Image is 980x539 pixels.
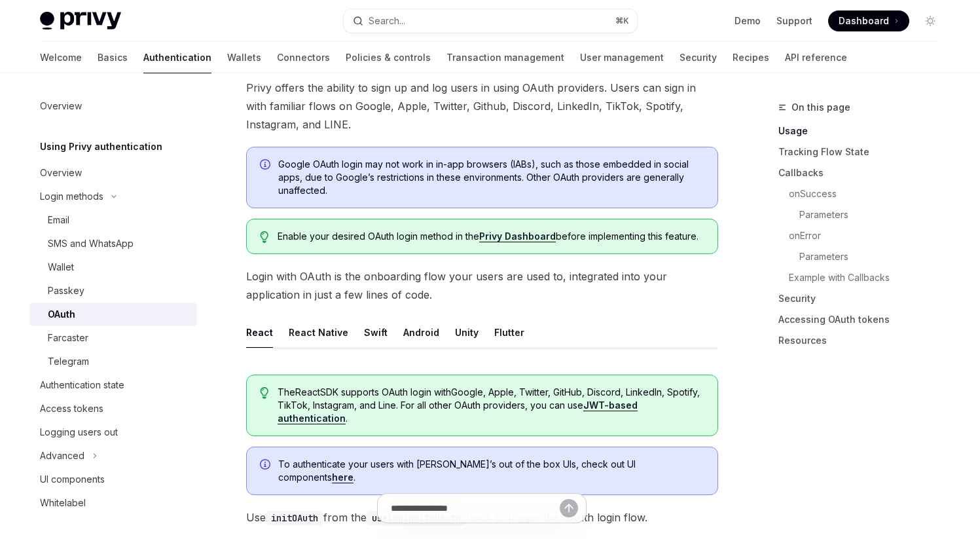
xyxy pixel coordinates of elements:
div: OAuth [48,307,75,322]
svg: Tip [260,231,269,243]
a: Farcaster [29,326,197,350]
div: Authentication state [40,377,124,393]
a: Wallets [227,42,261,73]
a: UI components [29,468,197,491]
a: SMS and WhatsApp [29,232,197,255]
div: Access tokens [40,401,103,417]
a: Authentication [143,42,211,73]
button: Unity [455,317,479,348]
div: Search... [369,13,405,29]
button: Swift [364,317,388,348]
button: React Native [289,317,348,348]
span: On this page [791,100,850,115]
div: Login methods [40,189,103,204]
span: To authenticate your users with [PERSON_NAME]’s out of the box UIs, check out UI components . [278,458,704,484]
img: light logo [40,12,121,30]
span: ⌘ K [615,16,629,26]
a: Usage [778,121,951,141]
button: React [246,317,273,348]
a: Welcome [40,42,82,73]
a: Overview [29,161,197,185]
a: Tracking Flow State [778,141,951,162]
div: Overview [40,165,82,181]
span: Google OAuth login may not work in in-app browsers (IABs), such as those embedded in social apps,... [278,158,704,197]
a: Demo [735,14,761,28]
a: API reference [785,42,847,73]
span: Dashboard [839,14,889,28]
a: Whitelabel [29,491,197,515]
a: Logging users out [29,420,197,444]
div: Logging users out [40,424,118,440]
div: Overview [40,98,82,114]
div: UI components [40,472,105,487]
svg: Info [260,159,273,172]
svg: Info [260,459,273,472]
a: Overview [29,94,197,118]
a: OAuth [29,303,197,326]
a: Resources [778,330,951,351]
span: Login with OAuth is the onboarding flow your users are used to, integrated into your application ... [246,267,718,304]
span: Privy offers the ability to sign up and log users in using OAuth providers. Users can sign in wit... [246,79,718,134]
span: Enable your desired OAuth login method in the before implementing this feature. [278,230,704,243]
h5: Using Privy authentication [40,139,162,155]
div: Telegram [48,354,89,369]
a: Authentication state [29,373,197,397]
span: The React SDK supports OAuth login with Google, Apple, Twitter, GitHub, Discord, LinkedIn, Spotif... [278,386,704,425]
a: Accessing OAuth tokens [778,309,951,330]
a: onSuccess [789,183,951,204]
a: Security [680,42,717,73]
a: here [332,472,354,483]
a: Connectors [277,42,330,73]
div: Whitelabel [40,495,86,511]
button: Toggle dark mode [920,10,941,31]
button: Flutter [494,317,524,348]
a: Example with Callbacks [789,267,951,288]
div: Farcaster [48,330,88,346]
div: Email [48,212,69,228]
a: User management [580,42,664,73]
div: SMS and WhatsApp [48,236,134,251]
a: Access tokens [29,397,197,420]
a: Recipes [733,42,769,73]
a: Callbacks [778,162,951,183]
button: Android [403,317,439,348]
a: Basics [98,42,128,73]
a: Security [778,288,951,309]
a: Policies & controls [346,42,431,73]
svg: Tip [260,387,269,399]
button: Send message [560,499,578,517]
button: Search...⌘K [344,9,637,33]
a: Passkey [29,279,197,303]
a: Dashboard [828,10,909,31]
a: Wallet [29,255,197,279]
a: Privy Dashboard [479,231,556,242]
a: Telegram [29,350,197,373]
a: Email [29,208,197,232]
a: Transaction management [446,42,564,73]
div: Wallet [48,259,74,275]
a: onError [789,225,951,246]
a: Support [776,14,812,28]
div: Passkey [48,283,84,299]
a: Parameters [799,246,951,267]
div: Advanced [40,448,84,464]
a: Parameters [799,204,951,225]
